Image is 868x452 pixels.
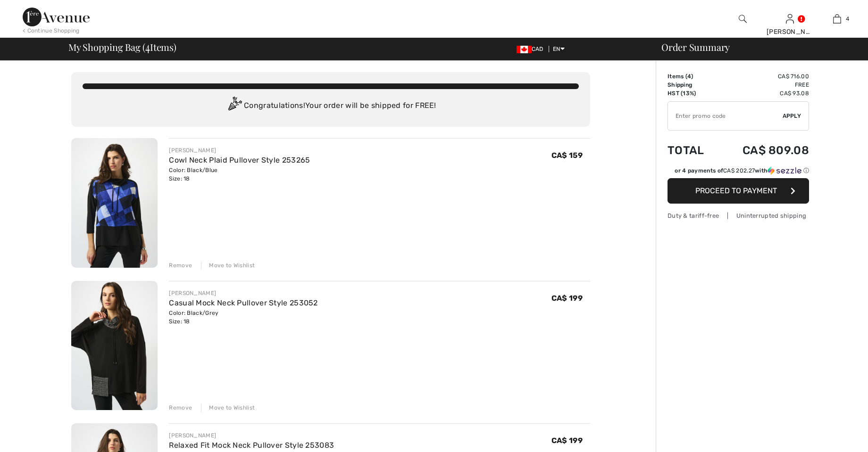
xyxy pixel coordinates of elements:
[169,166,310,183] div: Color: Black/Blue Size: 18
[687,73,691,80] span: 4
[675,166,809,175] div: or 4 payments of with
[786,13,794,25] img: My Info
[668,102,783,130] input: Promo code
[668,134,718,166] td: Total
[668,178,809,204] button: Proceed to Payment
[668,166,809,178] div: or 4 payments ofCA$ 202.27withSezzle Click to learn more about Sezzle
[169,431,334,440] div: [PERSON_NAME]
[23,26,80,35] div: < Continue Shopping
[718,72,809,81] td: CA$ 716.00
[145,40,150,52] span: 4
[169,309,317,326] div: Color: Black/Grey Size: 18
[551,294,583,303] span: CA$ 199
[551,436,583,445] span: CA$ 199
[169,146,310,155] div: [PERSON_NAME]
[169,289,317,297] div: [PERSON_NAME]
[169,441,334,450] a: Relaxed Fit Mock Neck Pullover Style 253083
[718,134,809,166] td: CA$ 809.08
[169,156,310,164] a: Cowl Neck Plaid Pullover Style 253265
[551,151,583,160] span: CA$ 159
[83,97,579,115] div: Congratulations! Your order will be shipped for FREE!
[23,8,90,26] img: 1ère Avenue
[169,261,192,270] div: Remove
[768,166,801,175] img: Sezzle
[71,138,158,268] img: Cowl Neck Plaid Pullover Style 253265
[169,403,192,412] div: Remove
[723,167,755,174] span: CA$ 202.27
[846,15,849,23] span: 4
[553,46,565,52] span: EN
[767,27,813,37] div: [PERSON_NAME]
[695,186,777,195] span: Proceed to Payment
[650,42,862,52] div: Order Summary
[201,403,255,412] div: Move to Wishlist
[668,72,718,81] td: Items ( )
[201,261,255,270] div: Move to Wishlist
[517,46,532,53] img: Canadian Dollar
[668,211,809,220] div: Duty & tariff-free | Uninterrupted shipping
[783,112,801,120] span: Apply
[718,89,809,98] td: CA$ 93.08
[739,13,747,25] img: search the website
[68,42,176,52] span: My Shopping Bag ( Items)
[718,81,809,89] td: Free
[786,14,794,23] a: Sign In
[517,46,547,52] span: CAD
[668,89,718,98] td: HST (13%)
[71,281,158,411] img: Casual Mock Neck Pullover Style 253052
[225,97,244,115] img: Congratulation2.svg
[169,298,317,307] a: Casual Mock Neck Pullover Style 253052
[668,81,718,89] td: Shipping
[814,13,860,25] a: 4
[833,13,841,25] img: My Bag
